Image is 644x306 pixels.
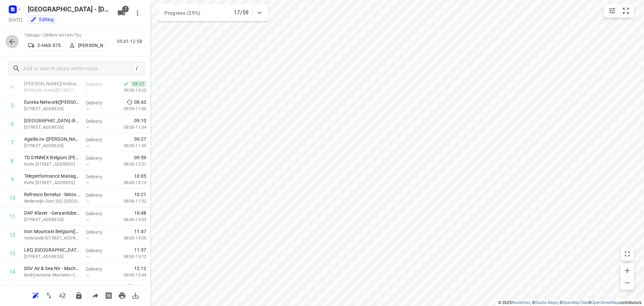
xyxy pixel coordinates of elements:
[78,43,103,48] p: [PERSON_NAME]
[498,300,641,305] li: © 2025 , © , © © contributors
[134,191,146,198] span: 10:21
[234,9,249,17] p: 17/59
[86,143,89,148] span: —
[86,180,89,185] span: —
[24,99,80,105] p: Eureka Network(Valérie Parmentier)
[9,250,15,257] div: 13
[113,161,146,168] p: 08:30-12:27
[24,136,80,142] p: Agallis nv (Nancy De Vlaminck (Agallis))
[74,33,81,38] span: 75u
[159,4,268,21] div: Progress (29%)17/59
[126,99,133,105] svg: Early
[11,102,14,109] div: 5
[122,6,129,12] span: 7
[113,253,146,260] p: 08:00-15:12
[86,254,89,259] span: —
[86,81,111,88] p: Delivery
[11,176,14,183] div: 9
[604,4,634,17] div: small contained button group
[86,155,111,162] p: Delivery
[86,266,111,272] p: Delivery
[24,40,64,51] button: 2-HAS-575
[86,192,111,199] p: Delivery
[86,99,111,106] p: Delivery
[86,247,111,254] p: Delivery
[102,292,115,298] span: Print shipping labels
[86,125,89,130] span: —
[131,80,146,87] span: 08:22
[24,253,80,260] p: Havendoklaan 14, Vilvoorde
[86,229,111,235] p: Delivery
[11,84,14,90] div: 4
[24,32,106,39] p: 15 stops • 289km • 6h14m
[133,65,141,72] div: /
[113,198,146,205] p: 08:00-11:52
[113,272,146,278] p: 09:00-15:44
[123,80,129,87] svg: Done
[30,16,54,23] div: You are currently in edit mode.
[24,117,80,124] p: Vrije Universiteit Brussel dienst DICT(Marleen Mertens / Corina Schouteet)
[134,283,146,290] span: 12:38
[42,292,56,298] span: Reverse route
[86,236,89,241] span: —
[72,289,86,302] button: Lock route
[86,210,111,217] p: Delivery
[134,173,146,179] span: 10:05
[11,158,14,164] div: 8
[535,300,558,305] a: Stadia Maps
[24,154,80,161] p: TD SYNNEX Belgium B.V. - Erembodegem(Jurgen Verleysen)
[24,272,80,278] p: Bedrijvenzone Machelen Cargo 718, Machelen
[11,139,14,146] div: 7
[24,198,80,205] p: Nederwijk-Oost 262, Ninove
[24,265,80,272] p: DSV Air & Sea NV - Machelen(Karine Coeck)
[134,265,146,272] span: 12:12
[131,6,144,20] button: More
[25,4,112,14] h5: Antwerpen - Wednesday
[24,179,80,186] p: Korte Keppestraat 23/bus 201, Aalst
[37,43,61,48] p: 2-HAS-575
[24,142,80,149] p: [STREET_ADDRESS]
[86,273,89,278] span: —
[89,292,102,298] span: Share route
[113,179,146,186] p: 08:00-13:15
[126,283,133,290] svg: Late
[6,16,25,24] h5: Project date
[24,161,80,168] p: Korte Keppestraat 19, Erembodegem
[23,63,133,74] input: Add or search stops within route
[562,300,588,305] a: OpenMapTiles
[113,142,146,149] p: 09:00-11:59
[24,283,80,290] p: eVri([PERSON_NAME])
[24,216,80,223] p: Groteweg 398, Geraardsbergen
[115,6,128,20] button: 7
[86,173,111,180] p: Delivery
[11,121,14,127] div: 6
[24,80,80,87] p: [PERSON_NAME](Ambius - [GEOGRAPHIC_DATA])
[56,292,69,298] span: Sort by time window
[605,4,619,17] button: Map settings
[134,247,146,253] span: 11:57
[72,33,74,38] span: •
[24,124,80,131] p: [STREET_ADDRESS]
[164,10,200,16] span: Progress (29%)
[113,235,146,242] p: 08:00-15:05
[86,284,111,291] p: Delivery
[29,292,42,298] span: Reoptimize route
[134,117,146,124] span: 09:10
[24,105,80,112] p: Tervurenlaan 2, Etterbeek
[24,173,80,179] p: Teleperformance Managed Services(Elodie Haesendonck / Frank Schraets)
[113,105,146,112] p: 09:00-11:00
[512,300,530,305] a: Routetitan
[134,136,146,142] span: 09:27
[24,210,80,216] p: DAP Klaver - Geraardsbergen([PERSON_NAME])
[134,228,146,235] span: 11:47
[113,216,146,223] p: 08:45-13:53
[24,235,80,242] p: Verbrande Brugsesteenweg 58, Grimbergen
[619,4,633,17] button: Fit zoom
[113,124,146,131] p: 08:00-11:34
[591,300,619,305] a: OpenStreetMap
[117,38,145,45] p: 05:41-12:58
[66,40,106,51] button: [PERSON_NAME]
[86,217,89,222] span: —
[9,269,15,275] div: 14
[113,87,146,94] p: 09:00-10:25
